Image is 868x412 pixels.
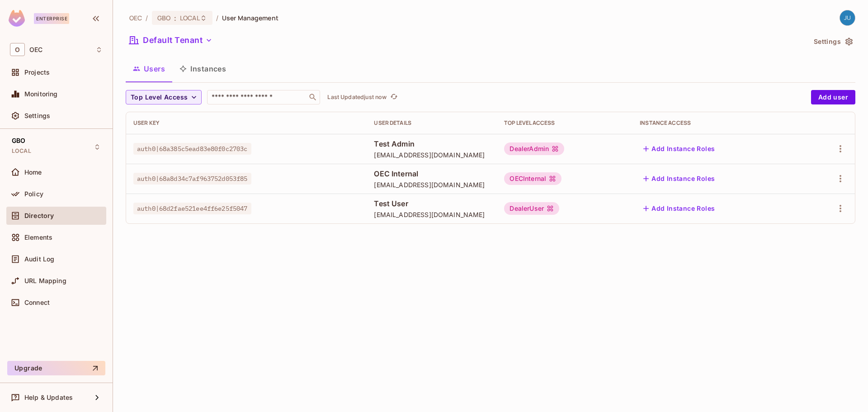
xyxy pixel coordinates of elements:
[24,69,50,76] span: Projects
[34,13,69,24] div: Enterprise
[640,201,718,216] button: Add Instance Roles
[24,299,50,306] span: Connect
[24,212,54,219] span: Directory
[374,119,490,127] div: User Details
[24,112,50,119] span: Settings
[840,10,855,25] img: justin.king@oeconnection.com
[374,180,490,189] span: [EMAIL_ADDRESS][DOMAIN_NAME]
[133,119,359,127] div: User Key
[180,14,200,22] span: LOCAL
[810,34,855,49] button: Settings
[12,137,25,144] span: GBO
[374,151,490,159] span: [EMAIL_ADDRESS][DOMAIN_NAME]
[640,119,795,127] div: Instance Access
[374,139,490,149] span: Test Admin
[29,46,42,53] span: Workspace: OEC
[126,33,216,47] button: Default Tenant
[146,14,148,22] li: /
[24,90,58,98] span: Monitoring
[9,10,25,27] img: SReyMgAAAABJRU5ErkJggg==
[172,57,233,80] button: Instances
[24,277,66,284] span: URL Mapping
[126,57,172,80] button: Users
[24,394,73,401] span: Help & Updates
[374,169,490,179] span: OEC Internal
[504,119,625,127] div: Top Level Access
[504,142,564,155] div: DealerAdmin
[24,234,52,241] span: Elements
[24,190,43,198] span: Policy
[387,92,399,103] span: Click to refresh data
[222,14,278,22] span: User Management
[811,90,855,104] button: Add user
[131,92,188,103] span: Top Level Access
[327,94,387,101] p: Last Updated just now
[10,43,25,56] span: O
[388,92,399,103] button: refresh
[504,202,559,215] div: DealerUser
[133,143,251,155] span: auth0|68a385c5ead83e80f0c2703c
[133,173,251,185] span: auth0|68a8d34c7af963752d053f85
[640,142,718,156] button: Add Instance Roles
[24,256,54,263] span: Audit Log
[133,203,251,214] span: auth0|68d2fae521ee4ff6e25f5047
[12,147,31,155] span: LOCAL
[129,14,142,22] span: the active workspace
[174,14,177,22] span: :
[157,14,170,22] span: GBO
[390,93,398,102] span: refresh
[126,90,202,104] button: Top Level Access
[7,361,105,375] button: Upgrade
[374,210,490,219] span: [EMAIL_ADDRESS][DOMAIN_NAME]
[640,171,718,186] button: Add Instance Roles
[504,172,561,185] div: OECInternal
[216,14,218,22] li: /
[24,169,42,176] span: Home
[374,199,490,208] span: Test User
